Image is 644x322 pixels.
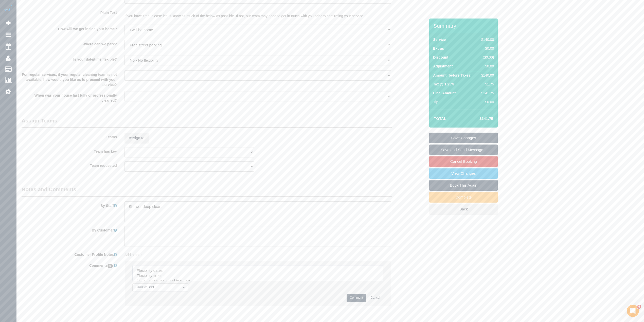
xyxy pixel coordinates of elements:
label: Plain Text [18,8,121,15]
span: 0 [108,264,113,268]
strong: Total [434,116,446,121]
label: For regular services, if your regular cleaning team is not available, how would you like us to pr... [18,70,121,87]
a: View Changes [429,168,498,179]
legend: Assign Teams [22,117,392,128]
button: Cancel [367,294,383,302]
iframe: Intercom live chat [627,305,639,317]
a: Back [429,204,498,214]
legend: Notes and Comments [22,186,392,197]
h4: $141.75 [464,117,493,121]
a: Save Changes [429,133,498,143]
div: ($0.00) [479,55,494,60]
a: Save and Send Message... [429,145,498,155]
a: Book This Again [429,180,498,191]
label: Amount (before Taxes) [433,73,471,78]
span: Send to: Staff [136,285,182,290]
label: Discount [433,55,448,60]
img: Automaid Logo [3,5,13,12]
div: $141.75 [479,91,494,96]
label: By Customer [18,226,121,233]
label: Is your date/time flexible? [18,55,121,62]
label: How will we get inside your home? [18,25,121,31]
button: Comment [347,294,366,302]
div: $0.00 [479,46,494,51]
div: $0.00 [479,99,494,104]
label: Extras [433,46,444,51]
div: $1.75 [479,82,494,87]
div: $0.00 [479,64,494,69]
label: Tax @ 1.25% [433,82,454,87]
label: By Staff [18,201,121,208]
p: If you have time, please let us know as much of the below as possible. If not, our team may need ... [124,8,391,19]
a: Cancel Booking [429,156,498,167]
h3: Summary [433,23,495,29]
label: Team requested [18,161,121,168]
div: $140.00 [479,73,494,78]
label: When was your house last fully or professionally cleaned? [18,91,121,103]
div: $140.00 [479,37,494,42]
span: Add a note [124,253,142,257]
label: Team has key [18,147,121,154]
label: Comments [18,261,121,268]
button: Assign to [124,133,149,143]
button: Send to: Staff [132,283,188,291]
label: Service [433,37,446,42]
label: Tip [433,99,438,104]
label: Adjustment [433,64,453,69]
label: Customer Profile Notes [18,250,121,257]
span: 4 [637,305,641,309]
label: Where can we park? [18,40,121,47]
label: Teams [18,133,121,139]
label: Final Amount [433,91,456,96]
